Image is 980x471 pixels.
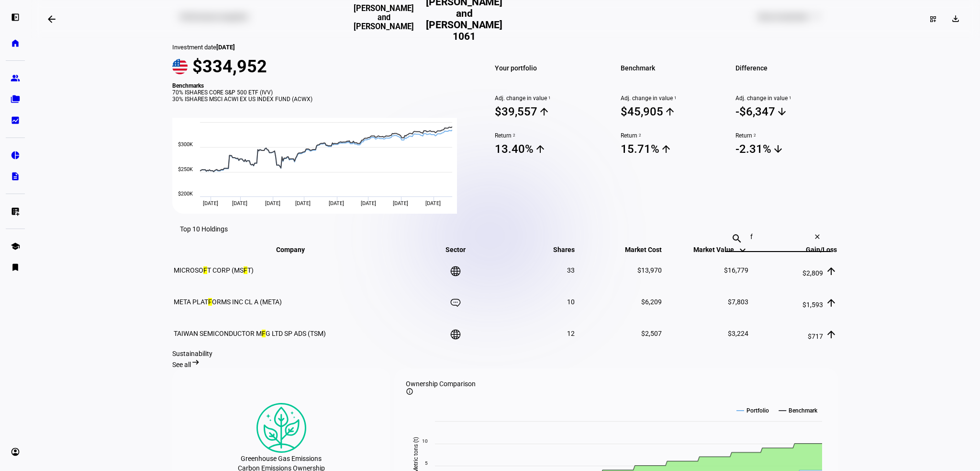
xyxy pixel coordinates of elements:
mark: F [262,330,266,337]
span: TAIWAN SEMICONDUCTOR M G LTD SP ADS (TSM) [174,330,326,337]
mat-icon: close [808,233,831,244]
sup: 2 [512,132,515,139]
eth-mat-symbol: description [11,172,20,181]
eth-data-table-title: Top 10 Holdings [180,225,228,233]
span: See all [172,361,191,368]
a: description [6,167,25,186]
span: -$6,347 [735,104,838,119]
img: climateChange.colored.svg [256,403,306,453]
span: Market Cost [611,246,662,253]
span: Return [621,132,724,139]
span: [DATE] [393,200,408,207]
sup: 2 [752,132,756,139]
span: $334,952 [192,57,267,77]
mark: F [203,266,207,274]
span: Sector [438,246,473,253]
sup: 1 [547,95,551,102]
a: bid_landscape [6,111,25,130]
mat-icon: dashboard_customize [929,15,937,23]
span: Shares [539,246,575,253]
text: $300K [178,141,193,148]
span: [DATE] [361,200,376,207]
span: $3,224 [728,330,748,337]
mat-icon: arrow_upward [664,106,676,117]
span: 12 [567,330,575,337]
sup: 1 [673,95,677,102]
span: $2,507 [641,330,662,337]
span: [DATE] [425,200,441,207]
span: Return [495,132,598,139]
span: [DATE] [265,200,280,207]
mat-icon: arrow_upward [538,106,550,117]
span: [DATE] [232,200,247,207]
span: $717 [808,333,823,340]
span: Adj. change in value [495,95,598,102]
span: Gain/Loss [791,246,837,253]
span: Company [276,246,319,253]
sup: 2 [637,132,641,139]
span: Adj. change in value [735,95,838,102]
span: Market Value [693,246,748,253]
eth-mat-symbol: left_panel_open [11,12,20,22]
mat-icon: arrow_downward [772,143,784,155]
mark: F [244,266,247,274]
span: [DATE] [216,44,235,51]
span: $45,905 [621,104,724,119]
eth-mat-symbol: group [11,73,20,83]
a: group [6,69,25,88]
mat-icon: arrow_upward [660,143,672,155]
span: Difference [735,61,838,75]
span: $16,779 [724,266,748,274]
span: 33 [567,266,575,274]
span: [DATE] [329,200,344,207]
a: folder_copy [6,90,25,109]
div: Investment date [172,44,468,51]
mat-icon: arrow_downward [776,106,788,117]
eth-mat-symbol: account_circle [11,447,20,457]
div: Sustainability [172,350,838,357]
mat-icon: arrow_backwards [46,13,57,25]
text: 5 [425,460,428,466]
span: Your portfolio [495,61,598,75]
a: home [6,34,25,53]
mat-icon: arrow_upward [825,329,837,340]
span: Benchmark [621,61,724,75]
span: -2.31% [735,142,838,156]
text: Portfolio [746,407,769,414]
eth-mat-symbol: home [11,38,20,48]
div: Greenhouse Gas Emissions [241,453,322,464]
mat-icon: arrow_right_alt [191,357,200,367]
text: Benchmark [789,407,818,414]
eth-mat-symbol: pie_chart [11,150,20,160]
div: 30% ISHARES MSCI ACWI EX US INDEX FUND (ACWX) [172,96,468,103]
span: [DATE] [203,200,218,207]
span: Adj. change in value [621,95,724,102]
text: $200K [178,191,193,197]
eth-mat-symbol: bookmark [11,263,20,272]
span: MICROSO T CORP (MS T) [174,266,254,274]
span: [DATE] [295,200,311,207]
span: 15.71% [621,142,724,156]
eth-mat-symbol: bid_landscape [11,115,20,125]
span: META PLAT ORMS INC CL A (META) [174,298,282,306]
text: $250K [178,166,193,172]
span: Return [735,132,838,139]
a: pie_chart [6,146,25,165]
span: $7,803 [728,298,748,306]
span: $1,593 [802,301,823,309]
eth-mat-symbol: school [11,241,20,251]
span: 10 [567,298,575,306]
div: Ownership Comparison [406,380,827,388]
span: $2,809 [802,269,823,277]
span: $13,970 [637,266,662,274]
h3: [PERSON_NAME] and [PERSON_NAME] [351,4,416,41]
mark: F [208,298,212,306]
text: 10 [422,438,428,444]
sup: 1 [788,95,791,102]
eth-mat-symbol: list_alt_add [11,207,20,216]
mat-icon: keyboard_arrow_down [737,244,748,256]
span: $6,209 [641,298,662,306]
span: 13.40% [495,142,598,156]
mat-icon: arrow_upward [535,143,546,155]
mat-icon: download [951,14,960,23]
